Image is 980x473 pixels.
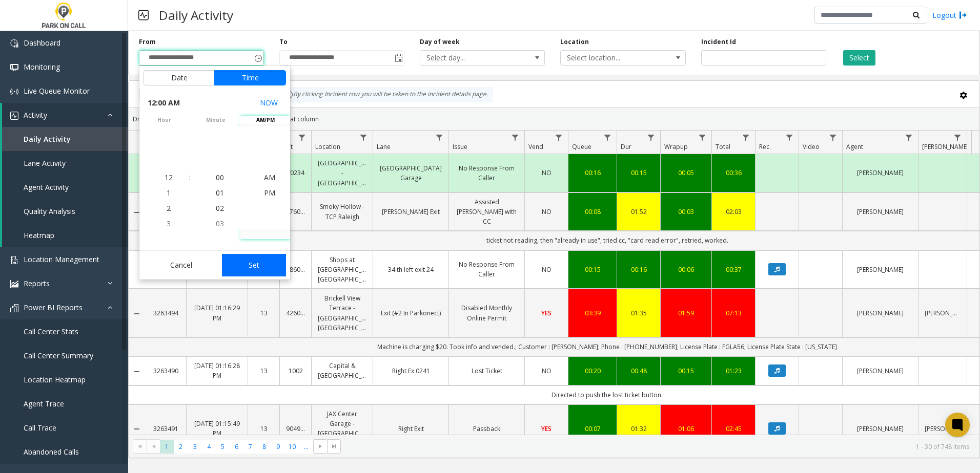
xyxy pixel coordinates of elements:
a: Right Ex 0241 [379,366,442,376]
a: Smoky Hollow - TCP Raleigh [318,202,366,221]
a: 01:52 [623,207,654,217]
a: 00:36 [718,168,749,178]
a: 00:15 [667,366,705,376]
a: YES [531,308,562,318]
span: Go to the next page [313,439,327,454]
img: 'icon' [10,256,18,264]
a: [PERSON_NAME] [849,424,912,434]
a: Lane Filter Menu [433,131,446,144]
div: Data table [129,131,979,435]
span: Toggle popup [393,51,404,65]
span: Select day... [420,51,520,65]
a: 3263491 [151,424,180,434]
a: NO [531,168,562,178]
span: Page 4 [202,440,216,454]
span: Agent Activity [24,182,69,192]
a: Exit (#2 In Parkonect) [379,308,442,318]
a: Location Filter Menu [357,131,371,144]
a: Total Filter Menu [739,131,753,144]
kendo-pager-info: 1 - 30 of 748 items [347,442,969,451]
h3: Daily Activity [154,3,238,28]
span: NO [542,265,552,274]
span: Reports [24,278,50,288]
div: 03:39 [575,308,610,318]
span: Call Center Summary [24,351,93,360]
span: AM [264,173,275,182]
a: Assisted [PERSON_NAME] with CC [455,197,518,227]
a: 00:37 [718,265,749,274]
span: 02 [216,203,224,213]
span: NO [542,207,552,216]
img: 'icon' [10,280,18,288]
a: Issue Filter Menu [508,131,522,144]
a: 1002 [286,366,305,376]
a: Right Exit [379,424,442,434]
a: Activity [2,103,128,127]
a: No Response From Caller [455,260,518,279]
div: 00:15 [623,168,654,178]
span: Page 10 [285,440,299,454]
div: 01:59 [667,308,705,318]
span: YES [541,424,552,433]
label: From [139,37,156,47]
span: Issue [453,142,467,151]
span: Agent [846,142,863,151]
a: Parker Filter Menu [951,131,965,144]
span: 1 [167,188,171,198]
span: 2 [167,203,171,213]
img: 'icon' [10,112,18,120]
span: Page 1 [160,440,174,454]
a: Brickell View Terrace - [GEOGRAPHIC_DATA] [GEOGRAPHIC_DATA] [318,293,366,333]
a: 904901 [286,424,305,434]
span: Rec. [759,142,771,151]
button: Select [843,50,875,66]
a: 00:07 [575,424,610,434]
a: Agent Filter Menu [902,131,916,144]
img: pageIcon [138,3,149,28]
span: Location Heatmap [24,375,86,384]
a: [DATE] 01:16:29 PM [193,303,241,322]
a: YES [531,424,562,434]
a: [PERSON_NAME] Exit [379,207,442,217]
span: 12 [165,173,173,182]
a: 00:05 [667,168,705,178]
span: Page 3 [188,440,202,454]
a: 00:06 [667,265,705,274]
a: 01:23 [718,366,749,376]
a: [PERSON_NAME] [849,207,912,217]
button: Cancel [144,254,219,276]
span: hour [139,116,189,124]
span: 3 [167,219,171,228]
span: 00 [216,173,224,182]
a: 01:32 [623,424,654,434]
a: 01:35 [623,308,654,318]
span: Select location... [561,51,660,65]
span: Page 2 [174,440,188,454]
a: 3263494 [151,308,180,318]
span: YES [541,309,552,317]
span: Go to the next page [316,442,324,450]
a: [PERSON_NAME] [849,265,912,274]
a: 00:08 [575,207,610,217]
a: NO [531,366,562,376]
a: Queue Filter Menu [601,131,615,144]
a: [PERSON_NAME] [925,308,961,318]
span: AM/PM [240,116,290,124]
span: Page 8 [257,440,271,454]
span: Call Center Stats [24,327,78,336]
span: Page 6 [230,440,243,454]
span: Live Queue Monitor [24,86,90,96]
label: Incident Id [701,37,736,47]
a: Agent Activity [2,175,128,199]
span: PM [264,188,275,198]
span: Page 11 [299,440,313,454]
div: 02:03 [718,207,749,217]
span: Heatmap [24,230,54,240]
a: NO [531,207,562,217]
